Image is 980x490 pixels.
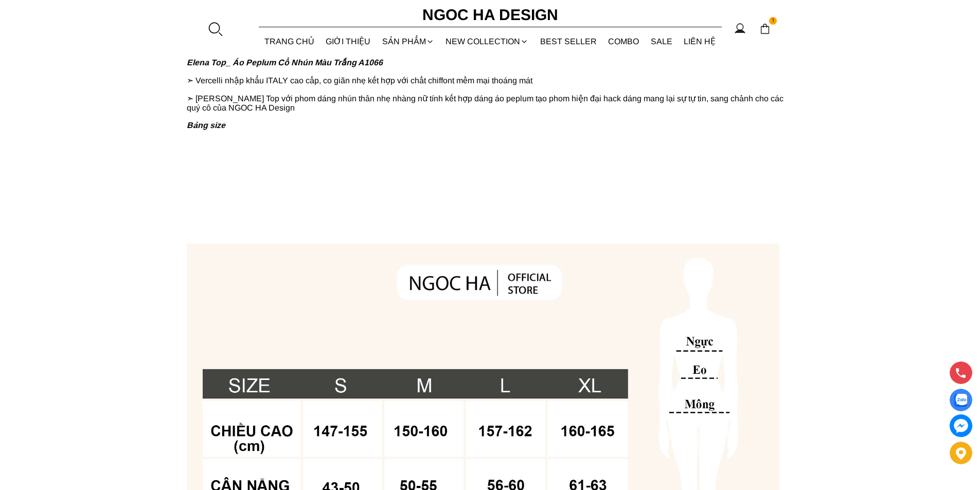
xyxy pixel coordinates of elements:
[769,17,777,25] span: 1
[759,23,771,34] img: img-CART-ICON-ksit0nf1
[602,28,645,55] a: Combo
[320,28,377,55] a: GIỚI THIỆU
[377,28,440,55] div: SẢN PHẨM
[187,94,794,113] p: ➣ [PERSON_NAME] Top với phom dáng nhún thân nhẹ nhàng nữ tính kết hợp dáng áo peplum tạo phom hiệ...
[954,394,967,407] img: Display image
[950,389,972,411] a: Display image
[187,76,794,85] p: ➣ Vercelli nhập khẩu ITALY cao cấp, co giãn nhẹ kết hợp với chất chiffont mềm mại thoáng mát
[187,121,225,130] strong: Bảng size
[413,3,567,27] a: Ngoc Ha Design
[950,414,972,437] a: messenger
[678,28,722,55] a: LIÊN HỆ
[259,28,320,55] a: TRANG CHỦ
[645,28,679,55] a: SALE
[534,28,603,55] a: BEST SELLER
[440,28,534,55] a: NEW COLLECTION
[187,58,383,67] strong: Elena Top_ Áo Peplum Cổ Nhún Màu Trắng A1066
